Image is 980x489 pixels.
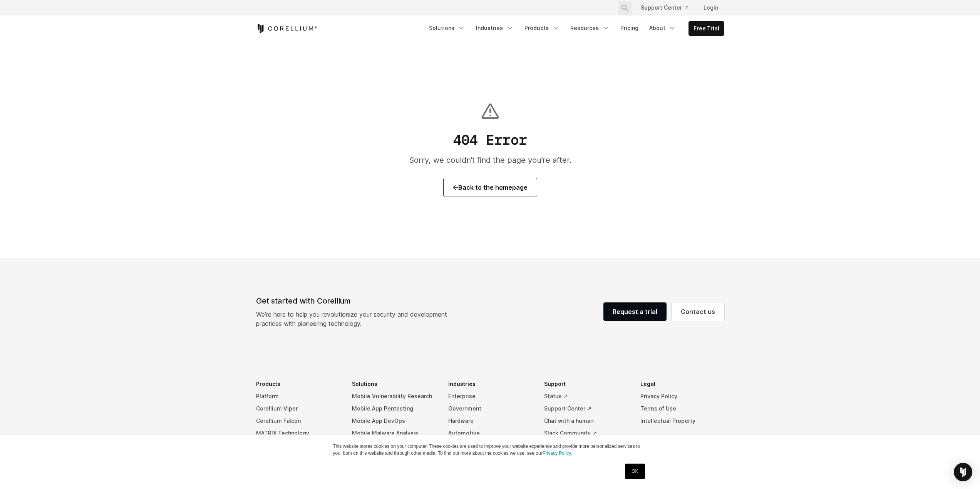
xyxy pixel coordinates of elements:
[256,427,340,439] a: MATRIX Technology
[544,415,628,427] a: Chat with a human
[672,302,724,321] a: Contact us
[689,22,724,35] a: Free Trial
[352,402,436,415] a: Mobile App Pentesting
[645,21,681,35] a: About
[544,402,628,415] a: Support Center ↗
[448,415,532,427] a: Hardware
[543,451,572,456] a: Privacy Policy.
[640,402,724,415] a: Terms of Use
[424,21,470,35] a: Solutions
[635,1,694,15] a: Support Center
[544,427,628,439] a: Slack Community ↗
[333,443,647,457] p: This website stores cookies on your computer. These cookies are used to improve your website expe...
[444,178,537,197] a: Back to the homepage
[566,21,614,35] a: Resources
[352,390,436,402] a: Mobile Vulnerability Research
[625,464,645,479] a: OK
[256,415,340,427] a: Corellium Falcon
[352,427,436,439] a: Mobile Malware Analysis
[256,390,340,402] a: Platform
[954,463,972,481] div: Open Intercom Messenger
[424,21,724,36] div: Navigation Menu
[697,1,724,15] a: Login
[256,310,453,328] p: We’re here to help you revolutionize your security and development practices with pioneering tech...
[544,390,628,402] a: Status ↗
[520,21,564,35] a: Products
[256,24,317,33] a: Corellium Home
[471,21,518,35] a: Industries
[352,415,436,427] a: Mobile App DevOps
[256,295,453,307] div: Get started with Corellium
[640,415,724,427] a: Intellectual Property
[453,183,528,192] span: Back to the homepage
[618,1,632,15] button: Search
[448,390,532,402] a: Enterprise
[611,1,724,15] div: Navigation Menu
[448,402,532,415] a: Government
[256,402,340,415] a: Corellium Viper
[616,21,643,35] a: Pricing
[448,427,532,439] a: Automotive
[603,302,667,321] a: Request a trial
[640,390,724,402] a: Privacy Policy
